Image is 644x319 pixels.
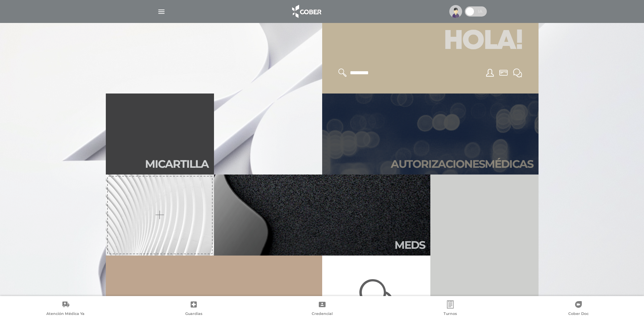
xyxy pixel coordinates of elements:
[106,94,214,175] a: Micartilla
[258,300,386,318] a: Credencial
[391,158,533,170] h2: Autori zaciones médicas
[330,23,530,60] h1: Hola!
[322,94,539,175] a: Autorizacionesmédicas
[129,300,258,318] a: Guardias
[386,300,514,318] a: Turnos
[1,300,129,318] a: Atención Médica Ya
[312,311,333,317] span: Credencial
[515,300,643,318] a: Cober Doc
[157,7,166,16] img: Cober_menu-lines-white.svg
[568,311,589,317] span: Cober Doc
[214,175,430,256] a: Meds
[46,311,85,317] span: Atención Médica Ya
[449,5,462,18] img: profile-placeholder.svg
[145,158,209,170] h2: Mi car tilla
[288,3,324,20] img: logo_cober_home-white.png
[444,311,457,317] span: Turnos
[185,311,202,317] span: Guardias
[395,239,425,251] h2: Meds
